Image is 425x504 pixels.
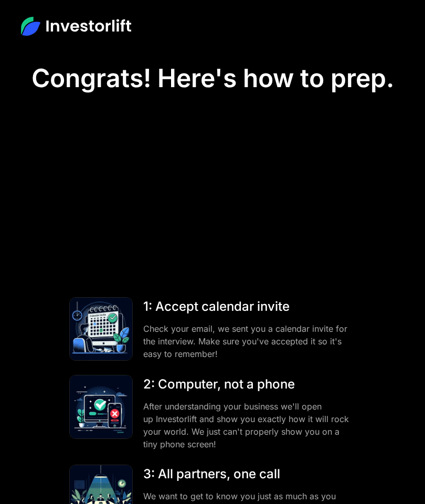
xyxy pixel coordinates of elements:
div: After understanding your business we'll open up Investorlift and show you exactly how it will roc... [143,400,356,450]
div: Check your email, we sent you a calendar invite for the interview. Make sure you've accepted it s... [143,322,356,360]
div: 1: Accept calendar invite [143,297,356,316]
h1: Congrats! Here's how to prep. [31,63,394,93]
div: 2: Computer, not a phone [143,375,356,394]
div: 3: All partners, one call [143,465,356,484]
